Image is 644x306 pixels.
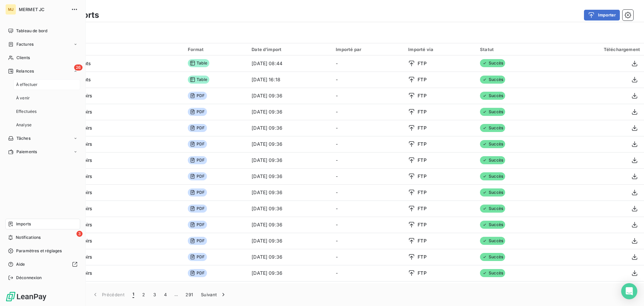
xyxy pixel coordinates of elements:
div: Open Intercom Messenger [621,283,637,299]
td: - [332,201,404,217]
span: Succès [480,92,505,100]
span: 1 [132,291,134,298]
button: Suivant [197,288,231,302]
span: Succès [480,269,505,277]
span: PDF [188,108,207,116]
button: 1 [128,288,138,302]
td: [DATE] 09:36 [248,265,332,281]
a: Aide [5,259,80,270]
div: Format [188,47,244,52]
span: FTP [418,141,426,147]
span: PDF [188,156,207,164]
td: [DATE] 09:36 [248,104,332,120]
span: FTP [418,221,426,228]
span: FTP [418,76,426,83]
span: Succès [480,108,505,116]
td: - [332,72,404,88]
td: [DATE] 09:36 [248,152,332,168]
span: PDF [188,221,207,229]
td: [DATE] 09:36 [248,201,332,217]
td: [DATE] 09:36 [248,184,332,201]
span: MERMET JC [19,7,67,12]
span: FTP [418,205,426,212]
td: - [332,136,404,152]
span: Notifications [16,234,41,241]
span: FTP [418,173,426,180]
td: - [332,55,404,72]
span: … [171,289,181,300]
span: Succès [480,205,505,213]
td: - [332,233,404,249]
td: - [332,104,404,120]
span: 26 [74,64,83,71]
span: Relances [16,68,34,74]
span: À effectuer [16,82,38,88]
span: Succès [480,188,505,196]
button: 291 [181,288,197,302]
td: - [332,217,404,233]
span: Déconnexion [16,275,42,281]
span: Tâches [16,135,31,141]
span: FTP [418,157,426,164]
div: Importé par [336,47,400,52]
button: Importer [584,10,620,20]
td: [DATE] 08:44 [248,55,332,72]
span: Table [188,59,209,67]
span: PDF [188,172,207,180]
div: Import [32,46,180,52]
span: Succès [480,59,505,67]
span: Succès [480,140,505,148]
td: - [332,249,404,265]
button: 2 [138,288,149,302]
span: PDF [188,269,207,277]
td: [DATE] 09:36 [248,120,332,136]
span: Aide [16,261,25,267]
span: Succès [480,253,505,261]
span: Succès [480,156,505,164]
span: Paramètres et réglages [16,248,62,254]
span: Succès [480,172,505,180]
span: Succès [480,237,505,245]
span: Analyse [16,122,32,128]
span: PDF [188,188,207,196]
div: Téléchargement [552,47,640,52]
span: FTP [418,189,426,196]
div: Statut [480,47,544,52]
span: 3 [76,231,83,237]
span: Succès [480,76,505,84]
td: - [332,120,404,136]
td: [DATE] 09:36 [248,168,332,184]
span: FTP [418,254,426,260]
span: À venir [16,95,30,101]
td: [DATE] 09:36 [248,217,332,233]
span: Tableau de bord [16,28,47,34]
td: [DATE] 16:18 [248,72,332,88]
td: [DATE] 09:36 [248,249,332,265]
span: PDF [188,205,207,213]
td: [DATE] 09:36 [248,88,332,104]
span: PDF [188,140,207,148]
span: Imports [16,221,31,227]
div: Date d’import [252,47,328,52]
span: Table [188,76,209,84]
img: Logo LeanPay [5,291,47,302]
span: FTP [418,237,426,244]
span: PDF [188,253,207,261]
td: - [332,168,404,184]
button: 4 [160,288,171,302]
span: Clients [16,55,30,61]
span: Factures [16,41,34,47]
span: Paiements [16,149,37,155]
span: FTP [418,108,426,115]
button: Précédent [88,288,128,302]
td: [DATE] 09:36 [248,281,332,297]
td: - [332,265,404,281]
span: FTP [418,270,426,276]
span: Succès [480,221,505,229]
td: - [332,281,404,297]
span: FTP [418,125,426,131]
span: Succès [480,124,505,132]
button: 3 [149,288,160,302]
td: - [332,88,404,104]
span: FTP [418,92,426,99]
